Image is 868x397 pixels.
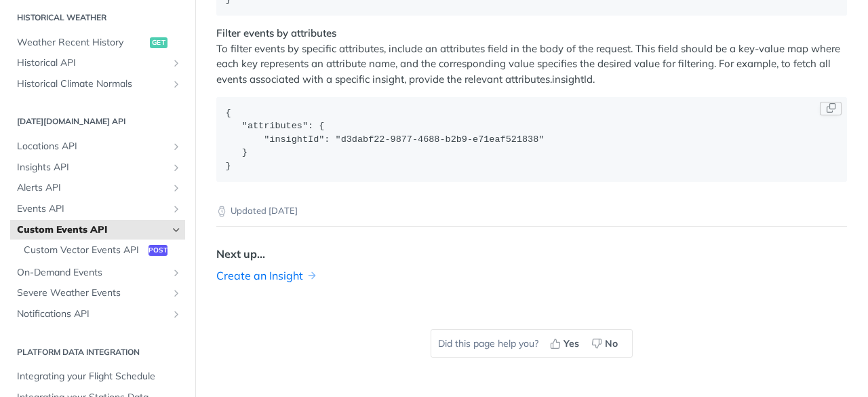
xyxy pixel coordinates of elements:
[17,240,185,261] a: Custom Vector Events APIpost
[171,204,182,214] button: Show subpages for Events API
[10,53,185,73] a: Historical APIShow subpages for Historical API
[17,161,167,174] span: Insights API
[17,202,167,216] span: Events API
[17,286,167,300] span: Severe Weather Events
[171,225,182,235] button: Hide subpages for Custom Events API
[171,162,182,173] button: Show subpages for Insights API
[17,140,167,153] span: Locations API
[171,183,182,193] button: Show subpages for Alerts API
[216,26,336,39] strong: Filter events by attributes
[216,267,303,284] a: Create an Insight
[10,136,185,157] a: Locations APIShow subpages for Locations API
[149,245,167,256] span: post
[10,304,185,324] a: Notifications APIShow subpages for Notifications API
[171,141,182,152] button: Show subpages for Locations API
[10,157,185,178] a: Insights APIShow subpages for Insights API
[10,283,185,303] a: Severe Weather EventsShow subpages for Severe Weather Events
[171,58,182,69] button: Show subpages for Historical API
[17,77,167,91] span: Historical Climate Normals
[10,220,185,240] a: Custom Events APIHide subpages for Custom Events API
[216,246,265,262] div: Next up...
[10,115,185,128] h2: [DATE][DOMAIN_NAME] API
[564,337,579,351] span: Yes
[17,370,182,383] span: Integrating your Flight Schedule
[10,199,185,219] a: Events APIShow subpages for Events API
[171,267,182,278] button: Show subpages for On-Demand Events
[10,178,185,198] a: Alerts APIShow subpages for Alerts API
[587,333,625,354] button: No
[17,266,167,280] span: On-Demand Events
[10,12,185,24] h2: Historical Weather
[171,79,182,90] button: Show subpages for Historical Climate Normals
[171,309,182,320] button: Show subpages for Notifications API
[17,36,146,50] span: Weather Recent History
[10,33,185,53] a: Weather Recent Historyget
[10,366,185,387] a: Integrating your Flight Schedule
[150,37,167,48] span: get
[431,329,633,358] div: Did this page help you?
[216,204,847,218] p: Updated [DATE]
[17,56,167,70] span: Historical API
[10,74,185,94] a: Historical Climate NormalsShow subpages for Historical Climate Normals
[171,288,182,299] button: Show subpages for Severe Weather Events
[17,223,167,237] span: Custom Events API
[545,333,587,354] button: Yes
[226,108,555,171] span: { "attributes": { "insightId": "d3dabf22-9877-4688-b2b9-e71eaf521838" } }
[17,181,167,195] span: Alerts API
[10,346,185,358] h2: Platform DATA integration
[17,307,167,321] span: Notifications API
[605,337,618,351] span: No
[820,102,842,115] button: Copy Code
[24,244,145,257] span: Custom Vector Events API
[10,263,185,283] a: On-Demand EventsShow subpages for On-Demand Events
[216,26,847,87] p: To filter events by specific attributes, include an attributes field in the body of the request. ...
